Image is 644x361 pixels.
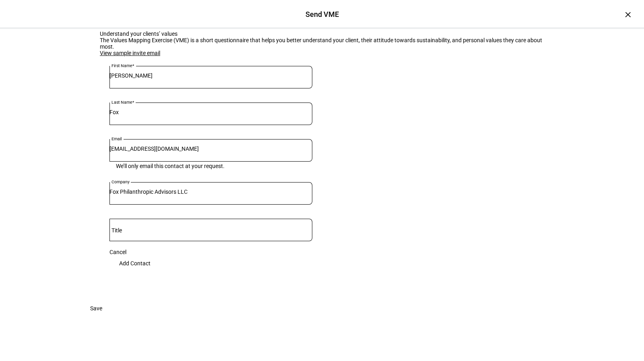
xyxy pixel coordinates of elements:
mat-label: Email [111,136,122,141]
div: The Values Mapping Exercise (VME) is a short questionnaire that helps you better understand your ... [100,37,544,50]
span: Add Contact [119,255,151,271]
mat-label: Company [111,179,130,184]
mat-label: Title [111,227,122,234]
a: View sample invite email [100,50,160,56]
mat-label: Last Name [111,100,132,105]
div: Cancel [109,249,312,255]
span: Save [90,300,102,316]
button: Add Contact [109,255,160,271]
button: Save [80,300,112,316]
mat-label: First Name [111,63,132,68]
div: Understand your clients’ values [100,31,544,37]
mat-hint: We’ll only email this contact at your request. [116,162,225,169]
div: × [621,8,634,21]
